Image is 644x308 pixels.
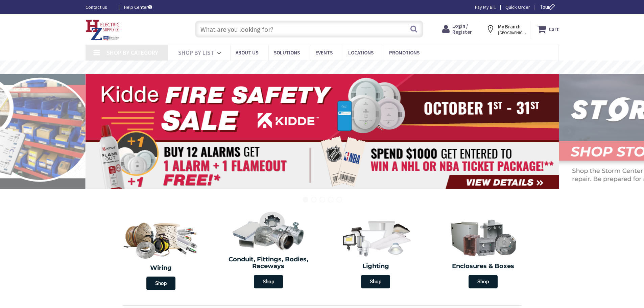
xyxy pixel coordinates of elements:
[452,23,472,35] span: Login / Register
[111,265,212,271] h2: Wiring
[195,21,423,38] input: What are you looking for?
[431,214,535,292] a: Enclosures & Boxes Shop
[434,263,532,270] h2: Enclosures & Boxes
[498,30,527,35] span: [GEOGRAPHIC_DATA], [GEOGRAPHIC_DATA]
[274,49,300,56] span: Solutions
[348,49,374,56] span: Locations
[540,4,557,10] span: Tour
[442,23,472,35] a: Login / Register
[324,214,428,292] a: Lighting Shop
[86,20,120,41] img: HZ Electric Supply
[220,256,317,270] h2: Conduit, Fittings, Bodies, Raceways
[469,275,498,288] span: Shop
[361,275,390,288] span: Shop
[263,64,383,71] rs-layer: Free Same Day Pickup at 8 Locations
[389,49,420,56] span: Promotions
[86,4,113,10] a: Contact us
[327,263,425,270] h2: Lighting
[505,4,530,10] a: Quick Order
[498,23,521,30] strong: My Branch
[315,49,333,56] span: Events
[254,275,283,288] span: Shop
[236,49,258,56] span: About Us
[475,4,496,10] a: Pay My Bill
[178,49,214,56] span: Shop By List
[537,23,559,35] a: Cart
[486,23,524,35] div: My Branch [GEOGRAPHIC_DATA], [GEOGRAPHIC_DATA]
[108,214,215,293] a: Wiring Shop
[146,277,175,290] span: Shop
[106,49,158,56] span: Shop By Category
[549,23,559,35] strong: Cart
[124,4,152,10] a: Help Center
[216,208,320,292] a: Conduit, Fittings, Bodies, Raceways Shop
